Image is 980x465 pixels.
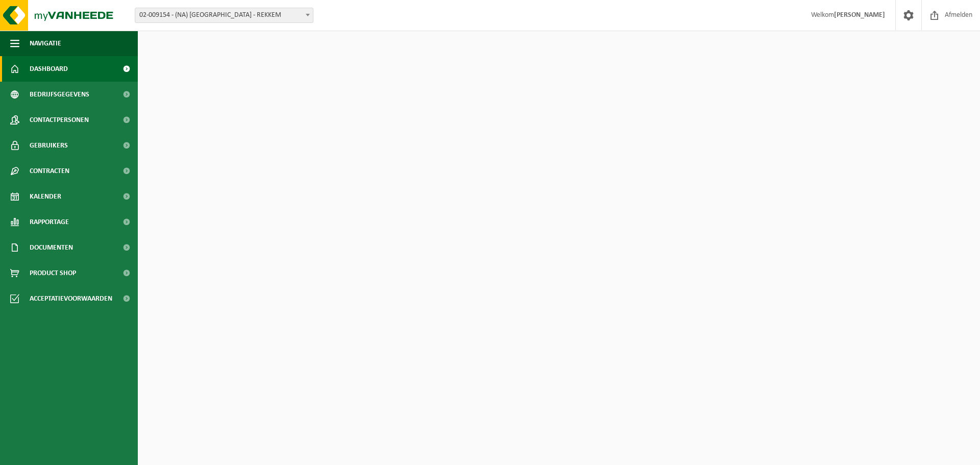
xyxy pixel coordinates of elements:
[30,133,68,158] span: Gebruikers
[135,8,313,22] span: 02-009154 - (NA) DSV ROAD NV - REKKEM
[30,107,89,133] span: Contactpersonen
[30,286,112,311] span: Acceptatievoorwaarden
[30,209,69,235] span: Rapportage
[834,11,885,19] strong: [PERSON_NAME]
[30,235,73,260] span: Documenten
[30,184,61,209] span: Kalender
[135,8,313,23] span: 02-009154 - (NA) DSV ROAD NV - REKKEM
[30,82,89,107] span: Bedrijfsgegevens
[30,158,69,184] span: Contracten
[30,31,61,56] span: Navigatie
[30,260,76,286] span: Product Shop
[30,56,68,82] span: Dashboard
